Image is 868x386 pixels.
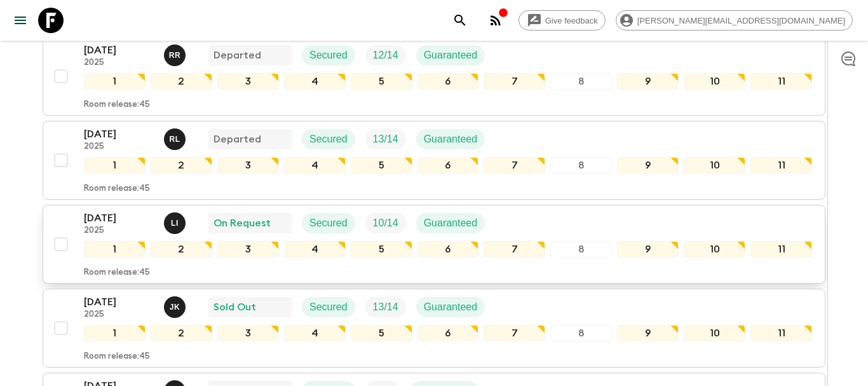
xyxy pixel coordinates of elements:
[84,294,154,310] p: [DATE]
[284,73,346,90] div: 4
[424,132,478,147] p: Guaranteed
[484,157,545,174] div: 7
[365,129,406,149] div: Trip Fill
[351,241,412,258] div: 5
[484,325,545,341] div: 7
[170,302,180,312] p: J K
[351,73,412,90] div: 5
[84,157,146,174] div: 1
[164,216,188,226] span: Lee Irwins
[617,325,679,341] div: 9
[164,48,188,59] span: Roland Rau
[84,310,154,320] p: 2025
[373,48,398,63] p: 12 / 14
[309,48,348,63] p: Secured
[750,241,812,258] div: 11
[84,352,150,362] p: Room release: 45
[284,325,346,341] div: 4
[214,216,271,231] p: On Request
[424,48,478,63] p: Guaranteed
[302,297,355,317] div: Secured
[550,157,612,174] div: 8
[538,16,605,25] span: Give feedback
[417,73,479,90] div: 6
[550,325,612,341] div: 8
[309,216,348,231] p: Secured
[284,241,346,258] div: 4
[684,73,745,90] div: 10
[302,45,355,65] div: Secured
[8,8,33,33] button: menu
[550,73,612,90] div: 8
[417,241,479,258] div: 6
[164,212,188,234] button: LI
[84,268,150,278] p: Room release: 45
[684,157,745,174] div: 10
[302,213,355,233] div: Secured
[84,58,154,68] p: 2025
[630,16,852,25] span: [PERSON_NAME][EMAIL_ADDRESS][DOMAIN_NAME]
[43,289,825,368] button: [DATE]2025Jamie KeenanSold OutSecuredTrip FillGuaranteed1234567891011Room release:45
[214,300,256,315] p: Sold Out
[309,300,348,315] p: Secured
[424,216,478,231] p: Guaranteed
[484,241,545,258] div: 7
[84,325,146,341] div: 1
[684,241,745,258] div: 10
[217,73,279,90] div: 3
[43,121,825,200] button: [DATE]2025Rabata Legend MpatamaliDepartedSecuredTrip FillGuaranteed1234567891011Room release:45
[84,184,150,194] p: Room release: 45
[217,325,279,341] div: 3
[373,132,398,147] p: 13 / 14
[84,142,154,152] p: 2025
[365,45,406,65] div: Trip Fill
[164,296,188,318] button: JK
[750,73,812,90] div: 11
[351,325,412,341] div: 5
[84,43,154,58] p: [DATE]
[519,10,606,31] a: Give feedback
[417,157,479,174] div: 6
[351,157,412,174] div: 5
[84,100,150,110] p: Room release: 45
[164,300,188,310] span: Jamie Keenan
[43,37,825,116] button: [DATE]2025Roland RauDepartedSecuredTrip FillGuaranteed1234567891011Room release:45
[365,297,406,317] div: Trip Fill
[684,325,745,341] div: 10
[151,325,212,341] div: 2
[417,325,479,341] div: 6
[84,226,154,236] p: 2025
[373,300,398,315] p: 13 / 14
[550,241,612,258] div: 8
[151,241,212,258] div: 2
[84,210,154,226] p: [DATE]
[617,73,679,90] div: 9
[424,300,478,315] p: Guaranteed
[217,241,279,258] div: 3
[750,325,812,341] div: 11
[84,73,146,90] div: 1
[284,157,346,174] div: 4
[84,241,146,258] div: 1
[302,129,355,149] div: Secured
[616,10,853,31] div: [PERSON_NAME][EMAIL_ADDRESS][DOMAIN_NAME]
[43,205,825,284] button: [DATE]2025Lee IrwinsOn RequestSecuredTrip FillGuaranteed1234567891011Room release:45
[214,132,261,147] p: Departed
[750,157,812,174] div: 11
[84,127,154,142] p: [DATE]
[617,241,679,258] div: 9
[151,73,212,90] div: 2
[617,157,679,174] div: 9
[373,216,398,231] p: 10 / 14
[171,218,179,228] p: L I
[217,157,279,174] div: 3
[365,213,406,233] div: Trip Fill
[309,132,348,147] p: Secured
[214,48,261,63] p: Departed
[447,8,473,33] button: search adventures
[151,157,212,174] div: 2
[164,132,188,142] span: Rabata Legend Mpatamali
[484,73,545,90] div: 7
